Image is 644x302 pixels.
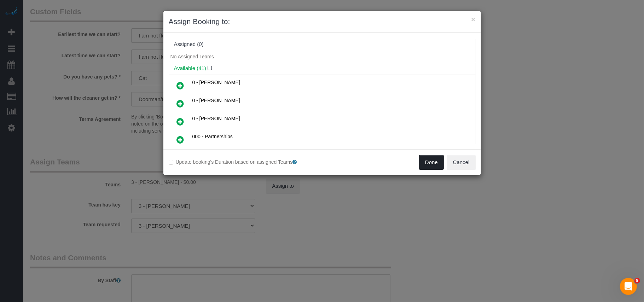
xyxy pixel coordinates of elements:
div: Assigned (0) [174,41,470,47]
h3: Assign Booking to: [169,16,476,27]
span: 0 - [PERSON_NAME] [192,116,240,121]
button: × [471,16,475,23]
span: 000 - Partnerships [192,134,233,139]
h4: Available (41) [174,65,470,71]
label: Update booking's Duration based on assigned Teams [169,158,317,165]
iframe: Intercom live chat [620,278,637,295]
span: 0 - [PERSON_NAME] [192,80,240,85]
span: 0 - [PERSON_NAME] [192,98,240,103]
span: No Assigned Teams [170,54,214,59]
button: Done [419,155,444,170]
input: Update booking's Duration based on assigned Teams [169,160,173,164]
span: 5 [634,278,640,284]
button: Cancel [447,155,476,170]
